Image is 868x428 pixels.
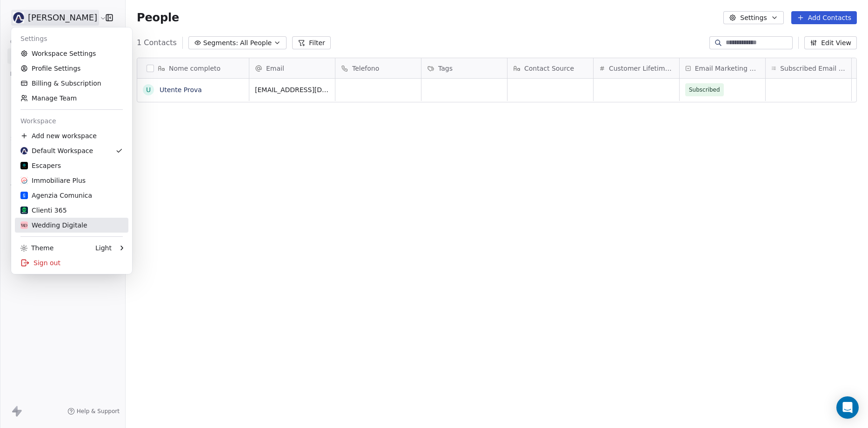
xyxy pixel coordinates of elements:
div: Light [95,243,112,253]
img: clienti365-logo-quadrato-negativo.png [20,207,28,214]
div: Theme [20,243,53,253]
a: Manage Team [15,91,128,106]
img: Logo%20Alberto%20DEF-03.jpg [20,147,28,154]
a: Profile Settings [15,61,128,76]
div: Workspace [15,114,128,128]
div: Wedding Digitale [20,221,87,230]
a: Workspace Settings [15,46,128,61]
div: Escapers [20,161,61,170]
a: Billing & Subscription [15,76,128,91]
div: Sign out [15,255,128,270]
img: Icona%20App%20Facebook.png [20,221,28,229]
div: Add new workspace [15,128,128,143]
div: Agenzia Comunica [20,191,92,200]
div: Settings [15,31,128,46]
div: Default Workspace [20,146,93,155]
img: Simbolo%20-%20Immobiliare%20Plus.png [20,177,28,184]
img: Escapers%20-%20Logo%201080x1080.jpg [20,162,28,169]
img: agenzia-comunica-profilo-FB.png [20,192,28,199]
div: Clienti 365 [20,206,67,215]
div: Immobiliare Plus [20,176,86,185]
